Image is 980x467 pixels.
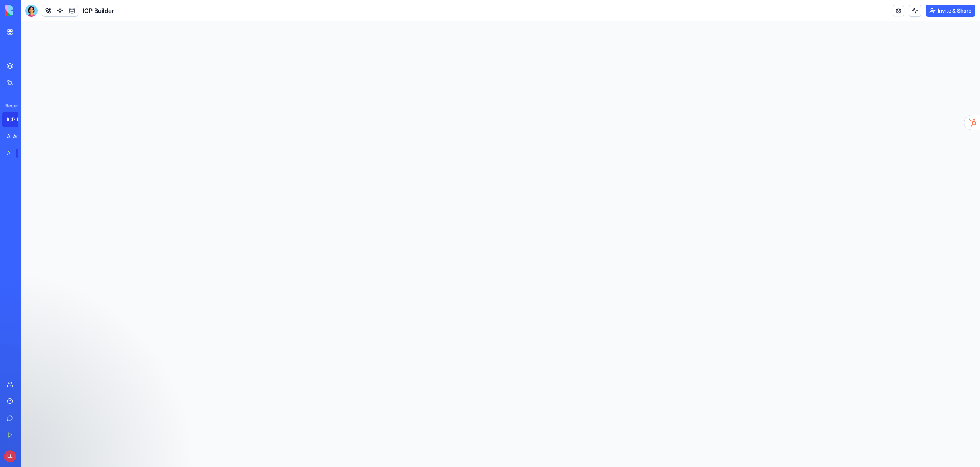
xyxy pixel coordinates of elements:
div: AI Ad Generator [7,133,28,140]
span: LL [4,450,16,462]
button: Invite & Share [926,5,975,17]
div: TRY [16,149,28,158]
div: AI Logo Generator [7,149,11,157]
iframe: Intercom notifications message [109,410,262,463]
a: AI Logo GeneratorTRY [2,146,33,161]
div: ICP Builder [7,116,28,123]
img: logo [5,5,53,16]
a: ICP Builder [2,112,33,127]
a: AI Ad Generator [2,129,33,144]
span: Recent [2,103,18,109]
span: ICP Builder [83,6,114,15]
